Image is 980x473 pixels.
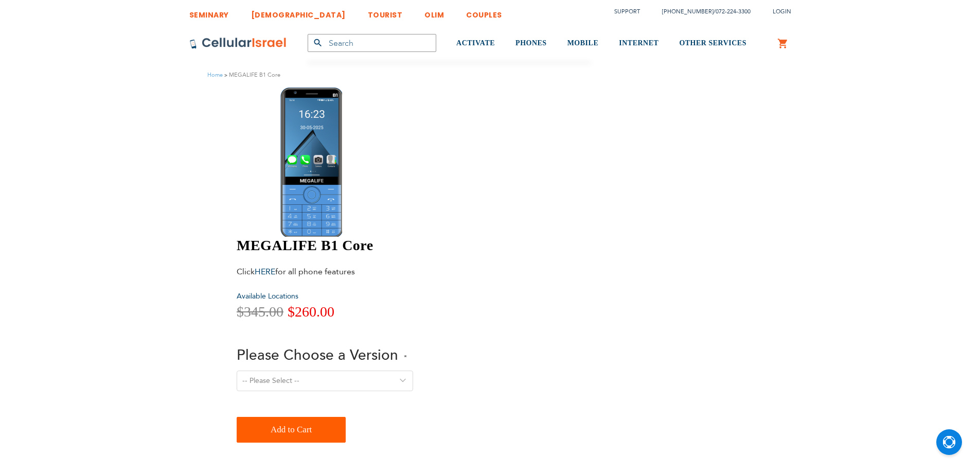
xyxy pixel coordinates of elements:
[237,304,283,320] span: $345.00
[662,8,714,15] a: [PHONE_NUMBER]
[652,4,751,19] li: /
[567,39,599,47] span: MOBILE
[255,266,275,277] a: HERE
[207,71,223,79] a: Home
[237,417,346,443] button: Add to Cart
[424,3,444,22] a: OLIM
[679,39,746,47] span: OTHER SERVICES
[773,8,791,15] span: Login
[515,39,547,47] span: PHONES
[237,237,597,254] h1: MEGALIFE B1 Core
[456,39,495,47] span: ACTIVATE
[237,266,396,277] div: Click for all phone features
[308,34,436,52] input: Search
[251,3,346,22] a: [DEMOGRAPHIC_DATA]
[515,24,547,63] a: PHONES
[466,3,502,22] a: COUPLES
[619,24,658,63] a: INTERNET
[237,291,298,301] a: Available Locations
[271,419,312,440] span: Add to Cart
[716,8,751,15] a: 072-224-3300
[189,3,229,22] a: SEMINARY
[288,304,334,320] span: $260.00
[679,24,746,63] a: OTHER SERVICES
[237,345,398,365] span: Please Choose a Version
[614,8,640,15] a: Support
[368,3,403,22] a: TOURIST
[619,39,658,47] span: INTERNET
[567,24,599,63] a: MOBILE
[189,37,287,49] img: Cellular Israel Logo
[456,24,495,63] a: ACTIVATE
[223,70,280,80] li: MEGALIFE B1 Core
[280,87,342,237] img: MEGALIFE B1 Core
